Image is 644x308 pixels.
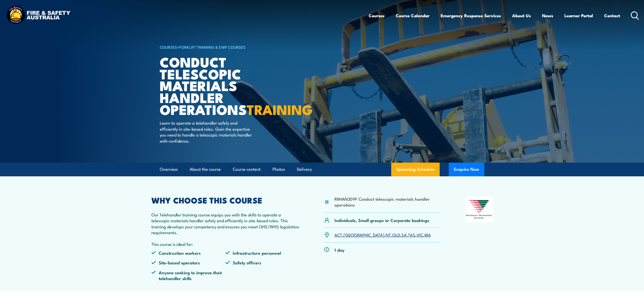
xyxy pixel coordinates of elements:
h2: WHY CHOOSE THIS COURSE [151,196,299,203]
a: Upcoming Schedule [391,163,440,176]
p: Individuals, Small groups or Corporate bookings [334,217,429,223]
strong: TRAINING [247,98,313,119]
a: WA [424,232,431,238]
a: ACT [334,232,342,238]
a: TAS [408,232,415,238]
a: Delivery [297,163,312,176]
p: Learn to operate a telehandler safely and efficiently in site-based roles. Gain the expertise you... [160,120,252,144]
a: About the course [190,163,221,176]
a: VIC [417,232,423,238]
a: Contact [604,9,620,22]
a: Course Calendar [396,9,430,22]
p: , , , , , , , [334,232,431,238]
p: Our Telehandler training course equips you with the skills to operate a telescopic materials hand... [151,212,299,235]
a: NT [386,232,391,238]
h1: Conduct Telescopic Materials Handler Operations [160,56,285,115]
a: Courses [369,9,385,22]
a: Photos [273,163,285,176]
a: Learner Portal [564,9,593,22]
li: RIIHAN309F Conduct telescopic materials handler operations [334,196,441,208]
p: This course is ideal for: [151,241,299,247]
a: Overview [160,163,178,176]
li: Construction workers [151,250,225,256]
li: Safety officers [225,260,299,265]
a: QLD [392,232,400,238]
li: Anyone seeking to improve their telehandler skills [151,269,225,281]
a: News [542,9,553,22]
a: Course content [233,163,261,176]
a: COURSES [160,44,177,50]
button: Enquire Now [449,163,484,176]
li: Infrastructure personnel [225,250,299,256]
a: [GEOGRAPHIC_DATA] [344,232,384,238]
a: SA [401,232,407,238]
a: Forklift Training & EWP Courses [179,44,245,50]
a: About Us [512,9,531,22]
p: 1 day [334,247,345,253]
h6: > [160,44,285,50]
li: Site-based operators [151,260,225,265]
img: Nationally Recognised Training logo. [465,196,493,222]
a: Emergency Response Services [441,9,501,22]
